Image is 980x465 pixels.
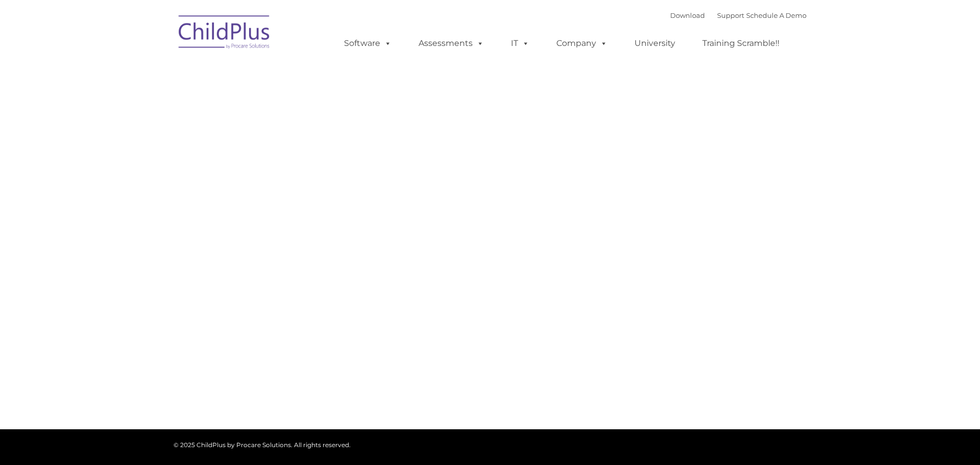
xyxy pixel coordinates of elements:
[746,11,806,19] a: Schedule A Demo
[174,441,351,449] span: © 2025 ChildPlus by Procare Solutions. All rights reserved.
[501,33,540,54] a: IT
[670,11,806,19] font: |
[624,33,685,54] a: University
[717,11,744,19] a: Support
[692,33,790,54] a: Training Scramble!!
[334,33,402,54] a: Software
[546,33,618,54] a: Company
[408,33,494,54] a: Assessments
[670,11,705,19] a: Download
[174,8,276,59] img: ChildPlus by Procare Solutions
